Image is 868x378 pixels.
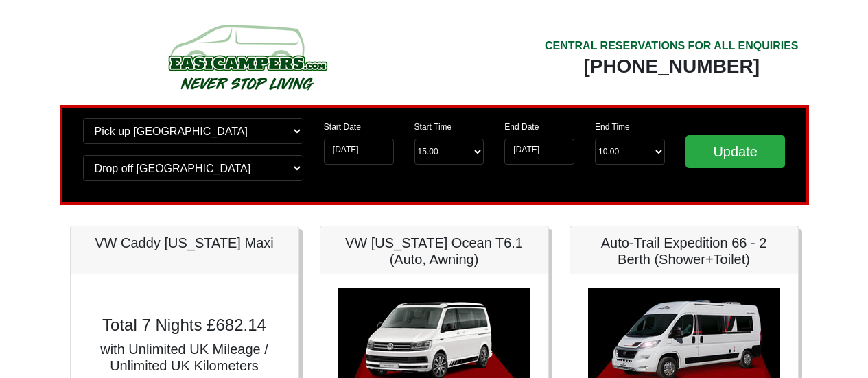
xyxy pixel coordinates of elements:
[324,121,361,133] label: Start Date
[595,121,630,133] label: End Time
[545,38,799,54] div: CENTRAL RESERVATIONS FOR ALL ENQUIRIES
[324,139,394,165] input: Start Date
[84,235,285,251] h5: VW Caddy [US_STATE] Maxi
[504,139,574,165] input: Return Date
[414,121,452,133] label: Start Time
[504,121,539,133] label: End Date
[545,54,799,79] div: [PHONE_NUMBER]
[584,235,784,268] h5: Auto-Trail Expedition 66 - 2 Berth (Shower+Toilet)
[334,235,535,268] h5: VW [US_STATE] Ocean T6.1 (Auto, Awning)
[117,19,377,95] img: campers-checkout-logo.png
[685,135,786,168] input: Update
